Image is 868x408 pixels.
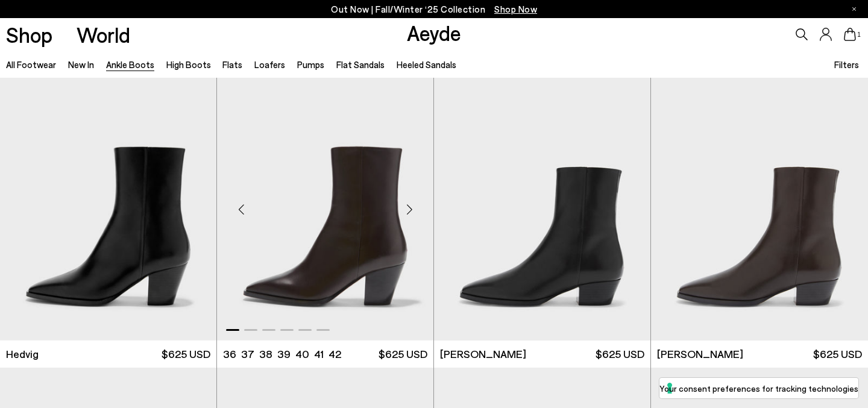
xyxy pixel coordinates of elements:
[217,341,433,368] a: 36 37 38 39 40 41 42 $625 USD
[217,69,433,341] a: Next slide Previous slide
[440,347,526,362] span: [PERSON_NAME]
[659,382,858,395] label: Your consent preferences for tracking technologies
[494,4,537,14] span: Navigate to /collections/new-in
[106,59,154,70] a: Ankle Boots
[77,24,130,45] a: World
[596,347,644,362] span: $625 USD
[6,24,52,45] a: Shop
[223,347,338,362] ul: variant
[241,347,254,362] li: 37
[844,28,856,41] a: 1
[166,59,211,70] a: High Boots
[223,191,259,227] div: Previous slide
[336,59,385,70] a: Flat Sandals
[329,347,341,362] li: 42
[222,59,242,70] a: Flats
[659,378,858,398] button: Your consent preferences for tracking technologies
[407,20,461,45] a: Aeyde
[295,347,309,362] li: 40
[162,347,210,362] span: $625 USD
[259,347,272,362] li: 38
[331,2,537,17] p: Out Now | Fall/Winter ‘25 Collection
[217,69,433,341] img: Hedvig Cowboy Ankle Boots
[277,347,291,362] li: 39
[834,59,859,70] span: Filters
[6,347,39,362] span: Hedvig
[813,347,862,362] span: $625 USD
[856,31,862,38] span: 1
[223,347,236,362] li: 36
[68,59,94,70] a: New In
[217,69,433,341] div: 1 / 6
[379,347,427,362] span: $625 USD
[314,347,324,362] li: 41
[657,347,743,362] span: [PERSON_NAME]
[651,341,868,368] a: [PERSON_NAME] $625 USD
[434,341,650,368] a: [PERSON_NAME] $625 USD
[254,59,285,70] a: Loafers
[434,69,650,341] img: Baba Pointed Cowboy Boots
[6,59,56,70] a: All Footwear
[297,59,324,70] a: Pumps
[391,191,427,227] div: Next slide
[397,59,456,70] a: Heeled Sandals
[651,69,868,341] img: Baba Pointed Cowboy Boots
